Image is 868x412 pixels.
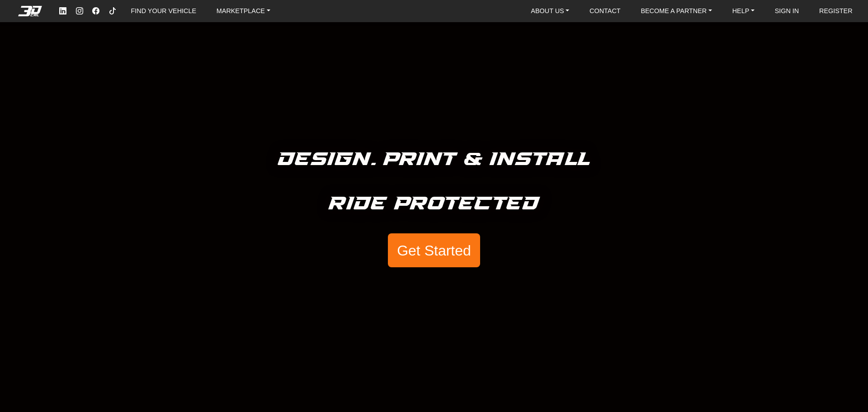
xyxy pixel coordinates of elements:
[729,4,758,18] a: HELP
[127,4,200,18] a: FIND YOUR VEHICLE
[329,189,540,219] h5: Ride Protected
[527,4,573,18] a: ABOUT US
[278,145,590,175] h5: Design. Print & Install
[213,4,274,18] a: MARKETPLACE
[637,4,715,18] a: BECOME A PARTNER
[388,233,480,268] button: Get Started
[816,4,856,18] a: REGISTER
[586,4,624,18] a: CONTACT
[771,4,803,18] a: SIGN IN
